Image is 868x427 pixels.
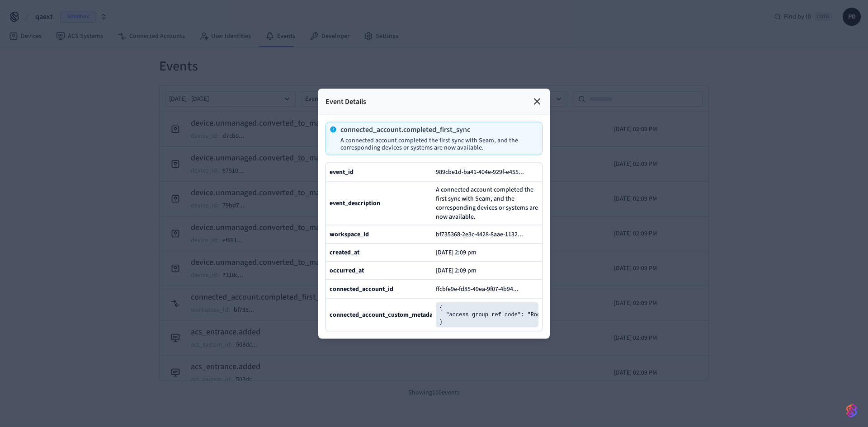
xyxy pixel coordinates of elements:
[340,136,535,151] p: A connected account completed the first sync with Seam, and the corresponding devices or systems ...
[330,310,438,319] b: connected_account_custom_metadata
[325,96,366,107] p: Event Details
[330,266,364,275] b: occurred_at
[434,229,532,239] button: bf735368-2e3c-4428-8aae-1132...
[330,167,354,176] b: event_id
[436,249,476,256] p: [DATE] 2:09 pm
[436,267,476,274] p: [DATE] 2:09 pm
[330,230,369,239] b: workspace_id
[330,248,359,257] b: created_at
[436,185,538,221] span: A connected account completed the first sync with Seam, and the corresponding devices or systems ...
[434,166,533,177] button: 989cbe1d-ba41-404e-929f-e455...
[330,284,393,293] b: connected_account_id
[434,283,528,294] button: ffcbfe9e-fd85-49ea-9f07-4b94...
[846,404,857,418] img: SeamLogoGradient.69752ec5.svg
[340,126,535,133] p: connected_account.completed_first_sync
[330,198,380,207] b: event_description
[436,302,538,327] pre: { "access_group_ref_code": "Rocks" }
